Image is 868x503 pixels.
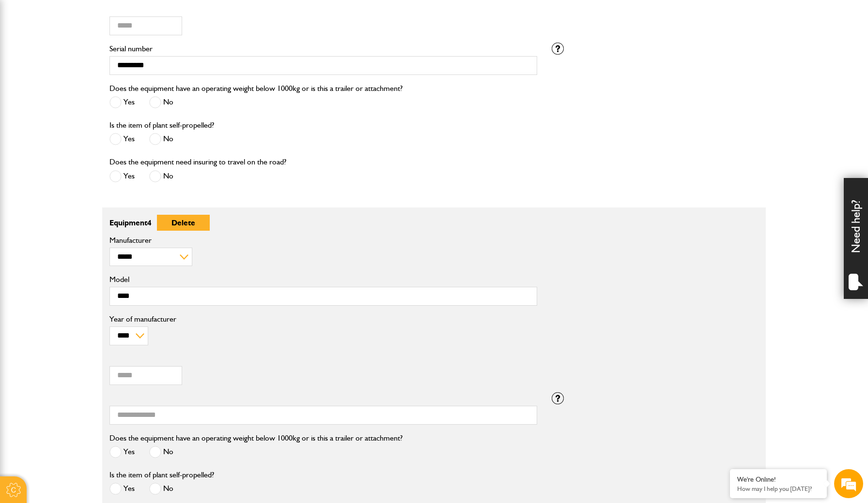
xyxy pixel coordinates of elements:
[109,471,214,479] label: Is the item of plant self-propelled?
[109,434,403,442] label: Does the equipment have an operating weight below 1000kg or is this a trailer or attachment?
[149,96,173,108] label: No
[844,178,868,299] div: Need help?
[109,121,214,129] label: Is the item of plant self-propelled?
[109,170,135,182] label: Yes
[109,483,135,495] label: Yes
[109,237,537,244] label: Manufacturer
[149,446,173,458] label: No
[13,118,177,139] input: Enter your email address
[149,170,173,182] label: No
[737,485,820,492] p: How may I help you today?
[109,315,537,323] label: Year of manufacturer
[157,215,210,231] button: Delete
[13,89,177,111] input: Enter your last name
[16,54,41,67] img: d_20077148190_company_1631870298795_20077148190
[13,175,177,290] textarea: Type your message and hit 'Enter'
[147,218,152,227] span: 4
[737,475,820,484] div: We're Online!
[149,483,173,495] label: No
[132,298,176,311] em: Start Chat
[13,147,177,168] input: Enter your phone number
[109,85,403,92] label: Does the equipment have an operating weight below 1000kg or is this a trailer or attachment?
[109,96,135,108] label: Yes
[109,215,537,231] p: Equipment
[109,133,135,145] label: Yes
[50,54,163,67] div: Chat with us now
[159,5,182,28] div: Minimize live chat window
[149,133,173,145] label: No
[109,45,537,53] label: Serial number
[109,158,286,166] label: Does the equipment need insuring to travel on the road?
[109,446,135,458] label: Yes
[109,276,537,283] label: Model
